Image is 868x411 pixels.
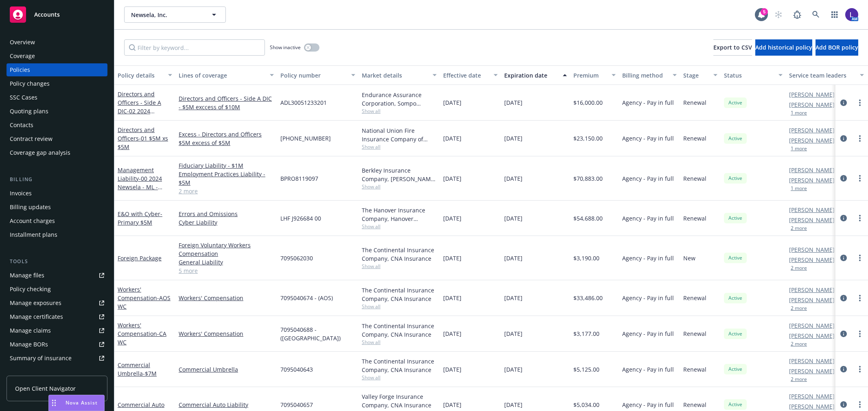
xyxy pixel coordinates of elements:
span: Agency - Pay in full [622,214,674,223]
a: circleInformation [839,293,848,303]
span: $54,688.00 [573,214,603,223]
span: [DATE] [443,134,461,143]
div: National Union Fire Insurance Company of [GEOGRAPHIC_DATA], [GEOGRAPHIC_DATA], AIG [362,126,437,143]
span: Show all [362,263,437,270]
div: Contract review [10,132,52,145]
span: [DATE] [443,214,461,223]
a: more [855,364,865,374]
span: Active [727,175,743,182]
span: Renewal [683,365,706,374]
span: $33,486.00 [573,294,603,302]
a: [PERSON_NAME] [789,286,835,294]
div: Invoices [10,187,32,200]
span: [DATE] [443,98,461,107]
span: [DATE] [504,365,523,374]
div: Drag to move [49,395,59,411]
div: The Hanover Insurance Company, Hanover Insurance Group [362,206,437,223]
span: 7095040657 [280,400,313,409]
div: Billing updates [10,201,51,214]
span: Renewal [683,294,706,302]
a: Manage claims [7,324,107,337]
button: Stage [680,65,721,85]
div: Overview [10,36,35,49]
div: Policies [10,63,30,76]
a: Fiduciary Liability - $1M [179,161,274,170]
a: more [855,98,865,108]
span: [PHONE_NUMBER] [280,134,331,143]
a: Foreign Package [118,254,162,262]
input: Filter by keyword... [124,39,265,56]
a: Policy checking [7,283,107,296]
a: Manage exposures [7,296,107,309]
span: - $7M [143,370,157,377]
a: Errors and Omissions [179,210,274,218]
button: Export to CSV [713,39,752,56]
a: [PERSON_NAME] [789,136,835,145]
a: [PERSON_NAME] [789,331,835,340]
a: Account charges [7,214,107,227]
a: [PERSON_NAME] [789,255,835,264]
a: 5 more [179,266,274,275]
a: Search [808,6,824,23]
span: 7095040674 - (AOS) [280,294,333,302]
a: General Liability [179,258,274,266]
span: Newsela, Inc. [131,11,201,19]
span: Agency - Pay in full [622,294,674,302]
a: [PERSON_NAME] [789,205,835,214]
div: Policy checking [10,283,51,296]
a: [PERSON_NAME] [789,100,835,109]
a: Invoices [7,187,107,200]
div: Effective date [443,71,489,80]
button: Premium [570,65,619,85]
a: Manage files [7,269,107,282]
span: $16,000.00 [573,98,603,107]
a: Excess - Directors and Officers $5M excess of $5M [179,130,274,147]
a: Foreign Voluntary Workers Compensation [179,241,274,258]
button: 2 more [791,266,807,270]
div: Account charges [10,214,55,227]
button: 2 more [791,377,807,382]
button: Effective date [440,65,501,85]
img: photo [845,8,858,21]
div: Manage certificates [10,310,63,323]
span: Renewal [683,214,706,223]
span: Active [727,294,743,302]
span: Agency - Pay in full [622,134,674,143]
a: more [855,173,865,183]
span: Active [727,366,743,373]
div: Market details [362,71,428,80]
div: Berkley Insurance Company, [PERSON_NAME] Corporation [362,166,437,183]
div: Policy details [118,71,163,80]
div: Coverage [10,50,35,63]
span: 7095040688 - ([GEOGRAPHIC_DATA]) [280,325,355,342]
div: Endurance Assurance Corporation, Sompo International, CRC Group [362,91,437,108]
a: [PERSON_NAME] [789,176,835,184]
span: [DATE] [504,329,523,338]
span: [DATE] [504,294,523,302]
span: Active [727,99,743,106]
span: Show all [362,143,437,150]
div: Coverage gap analysis [10,146,70,159]
div: Valley Forge Insurance Company, CNA Insurance [362,392,437,409]
div: Premium [573,71,607,80]
span: - 01 $5M xs $5M [118,134,168,151]
button: 1 more [791,110,807,115]
span: Active [727,214,743,222]
span: $5,125.00 [573,365,599,374]
a: more [855,253,865,263]
a: Directors and Officers [118,126,168,151]
span: BPRO8119097 [280,174,318,183]
a: Report a Bug [789,6,805,23]
span: Nova Assist [66,399,98,406]
span: Active [727,135,743,142]
span: Active [727,401,743,408]
a: E&O with Cyber [118,210,162,226]
a: circleInformation [839,400,848,409]
div: Manage claims [10,324,51,337]
button: 2 more [791,342,807,346]
a: Management Liability [118,166,169,208]
button: Nova Assist [48,395,105,411]
span: Show all [362,339,437,346]
span: - 02 2024 Newsela - 5x10 Side A DIC - Sompo [118,107,172,132]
